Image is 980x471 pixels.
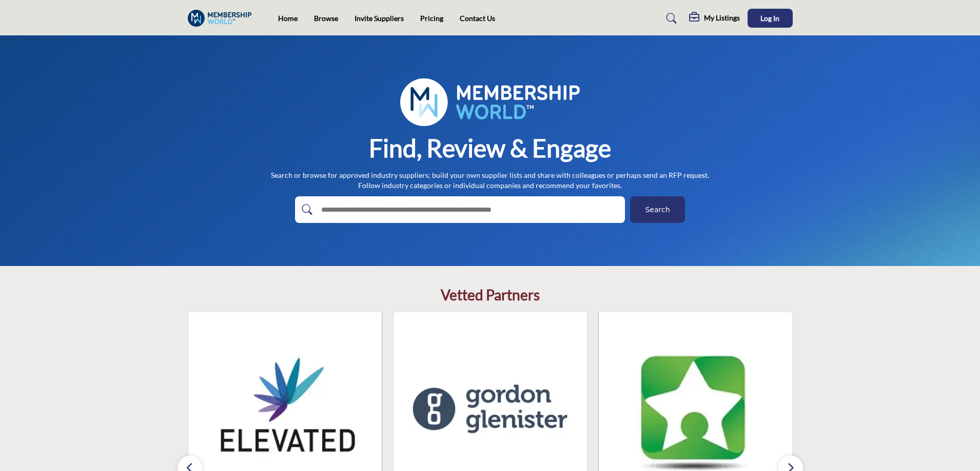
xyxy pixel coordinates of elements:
a: Search [656,10,683,27]
p: Search or browse for approved industry suppliers; build your own supplier lists and share with co... [271,170,709,190]
button: Log In [748,9,793,28]
a: Pricing [420,14,443,23]
div: My Listings [689,12,740,25]
a: Browse [314,14,338,23]
h1: Find, Review & Engage [369,132,611,164]
h2: Vetted Partners [441,286,540,304]
span: Search [645,204,670,215]
span: Log In [760,14,779,23]
a: Contact Us [460,14,495,23]
h5: My Listings [704,13,740,23]
a: Home [278,14,298,23]
a: Invite Suppliers [355,14,404,23]
img: Site Logo [188,10,257,27]
img: image [400,78,580,126]
button: Search [630,196,685,223]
